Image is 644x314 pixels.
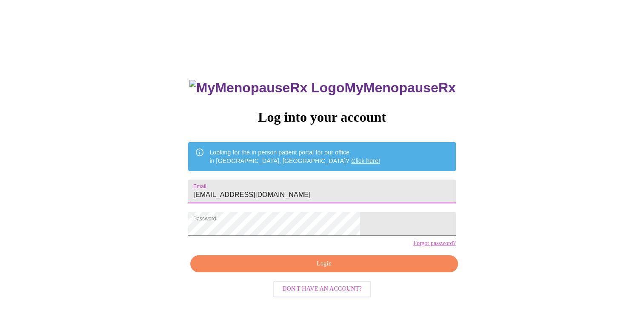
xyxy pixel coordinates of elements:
[189,80,344,96] img: MyMenopauseRx Logo
[273,281,371,297] button: Don't have an account?
[190,255,458,273] button: Login
[200,259,448,269] span: Login
[282,284,362,294] span: Don't have an account?
[271,285,373,292] a: Don't have an account?
[351,157,380,164] a: Click here!
[188,109,455,125] h3: Log into your account
[413,240,456,247] a: Forgot password?
[189,80,456,96] h3: MyMenopauseRx
[209,145,380,168] div: Looking for the in person patient portal for our office in [GEOGRAPHIC_DATA], [GEOGRAPHIC_DATA]?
